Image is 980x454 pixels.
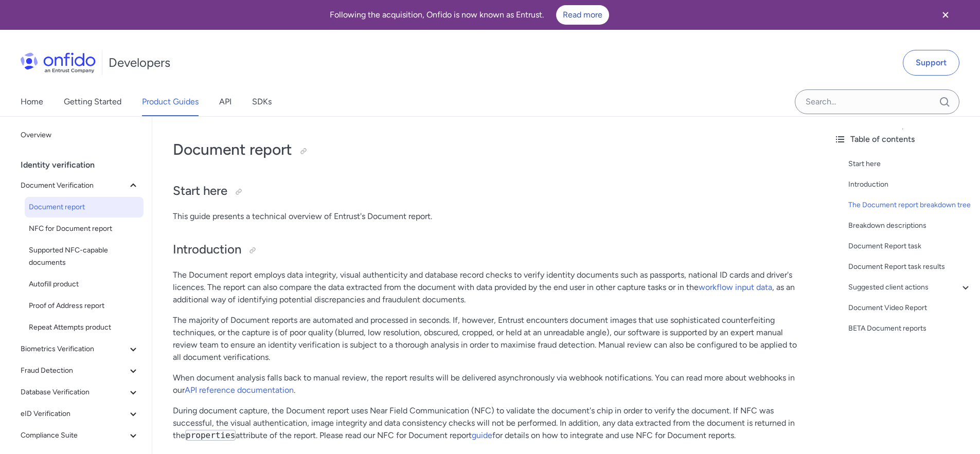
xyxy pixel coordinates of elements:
h2: Introduction [173,241,805,259]
button: Biometrics Verification [16,339,144,359]
a: Read more [556,5,609,25]
a: Start here [848,158,972,170]
a: Repeat Attempts product [25,317,144,338]
button: eID Verification [16,404,144,424]
a: API [219,87,231,116]
a: Suggested client actions [848,281,972,294]
button: Compliance Suite [16,425,144,446]
h1: Document report [173,139,805,160]
a: Support [903,50,959,76]
a: workflow input data [699,282,772,292]
h2: Start here [173,183,805,200]
button: Database Verification [16,382,144,403]
a: SDKs [252,87,272,116]
a: API reference documentation [185,385,294,395]
a: Getting Started [64,87,121,116]
a: Overview [16,125,144,146]
a: Home [21,87,43,116]
button: Fraud Detection [16,360,144,381]
span: Document report [29,201,139,213]
span: eID Verification [21,408,127,420]
a: Document report [25,197,144,217]
p: The majority of Document reports are automated and processed in seconds. If, however, Entrust enc... [173,314,805,364]
span: Proof of Address report [29,300,139,312]
p: The Document report employs data integrity, visual authenticity and database record checks to ver... [173,269,805,306]
input: Onfido search input field [795,89,959,114]
a: BETA Document reports [848,322,972,335]
span: Biometrics Verification [21,343,127,355]
a: guide [472,430,492,440]
span: Compliance Suite [21,429,127,442]
a: Proof of Address report [25,296,144,316]
span: Database Verification [21,386,127,398]
img: Onfido Logo [21,52,96,73]
span: Fraud Detection [21,365,127,377]
code: properties [185,430,236,441]
a: Breakdown descriptions [848,220,972,232]
button: Close banner [926,2,965,28]
a: Document Video Report [848,302,972,314]
svg: Close banner [939,9,952,21]
button: Document Verification [16,175,144,196]
a: NFC for Document report [25,219,144,239]
span: Overview [21,129,139,141]
p: When document analysis falls back to manual review, the report results will be delivered asynchro... [173,372,805,396]
span: NFC for Document report [29,223,139,235]
a: Product Guides [142,87,199,116]
span: Document Verification [21,179,127,192]
a: Document Report task [848,240,972,252]
p: This guide presents a technical overview of Entrust's Document report. [173,210,805,223]
p: During document capture, the Document report uses Near Field Communication (NFC) to validate the ... [173,405,805,442]
span: Autofill product [29,278,139,290]
span: Supported NFC-capable documents [29,244,139,269]
a: The Document report breakdown tree [848,199,972,211]
div: Table of contents [834,133,972,146]
div: Following the acquisition, Onfido is now known as Entrust. [12,5,926,25]
a: Document Report task results [848,261,972,273]
div: Identity verification [21,155,148,175]
a: Supported NFC-capable documents [25,240,144,273]
h1: Developers [109,55,170,71]
span: Repeat Attempts product [29,321,139,334]
a: Autofill product [25,274,144,295]
a: Introduction [848,178,972,191]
